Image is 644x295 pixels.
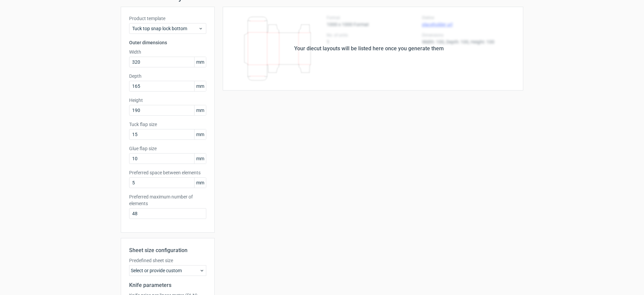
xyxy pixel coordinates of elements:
label: Glue flap size [129,145,206,152]
h3: Outer dimensions [129,39,206,46]
label: Width [129,49,206,55]
label: Tuck flap size [129,121,206,128]
span: Tuck top snap lock bottom [132,25,198,32]
h2: Sheet size configuration [129,246,206,254]
label: Product template [129,15,206,22]
span: mm [194,105,206,115]
div: Your diecut layouts will be listed here once you generate them [294,45,444,53]
label: Height [129,97,206,104]
label: Predefined sheet size [129,257,206,264]
div: Select or provide custom [129,265,206,276]
h2: Knife parameters [129,281,206,289]
span: mm [194,81,206,91]
label: Depth [129,73,206,79]
span: mm [194,57,206,67]
span: mm [194,129,206,139]
span: mm [194,154,206,164]
label: Preferred maximum number of elements [129,193,206,207]
label: Preferred space between elements [129,169,206,176]
span: mm [194,178,206,188]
